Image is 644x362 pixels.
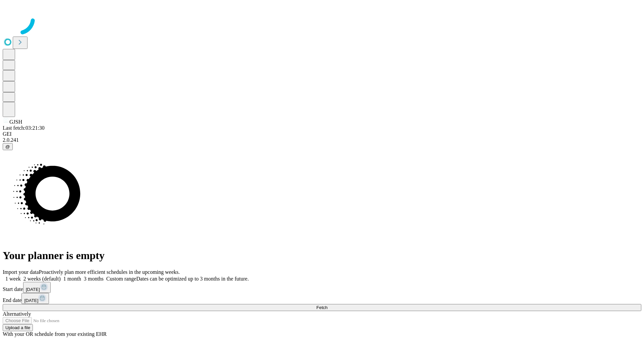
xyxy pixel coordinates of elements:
[9,119,22,125] span: GJSH
[3,269,39,275] span: Import your data
[3,137,641,143] div: 2.0.241
[3,131,641,137] div: GEI
[21,293,49,304] button: [DATE]
[3,324,33,331] button: Upload a file
[84,276,104,282] span: 3 months
[316,305,327,310] span: Fetch
[3,311,31,317] span: Alternatively
[3,304,641,311] button: Fetch
[3,125,45,131] span: Last fetch: 03:21:30
[3,331,107,337] span: With your OR schedule from your existing EHR
[5,144,10,149] span: @
[106,276,136,282] span: Custom range
[3,143,13,150] button: @
[26,287,40,292] span: [DATE]
[39,269,180,275] span: Proactively plan more efficient schedules in the upcoming weeks.
[3,249,641,262] h1: Your planner is empty
[23,282,51,293] button: [DATE]
[3,282,641,293] div: Start date
[136,276,249,282] span: Dates can be optimized up to 3 months in the future.
[24,298,38,303] span: [DATE]
[5,276,21,282] span: 1 week
[3,293,641,304] div: End date
[63,276,81,282] span: 1 month
[23,276,61,282] span: 2 weeks (default)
